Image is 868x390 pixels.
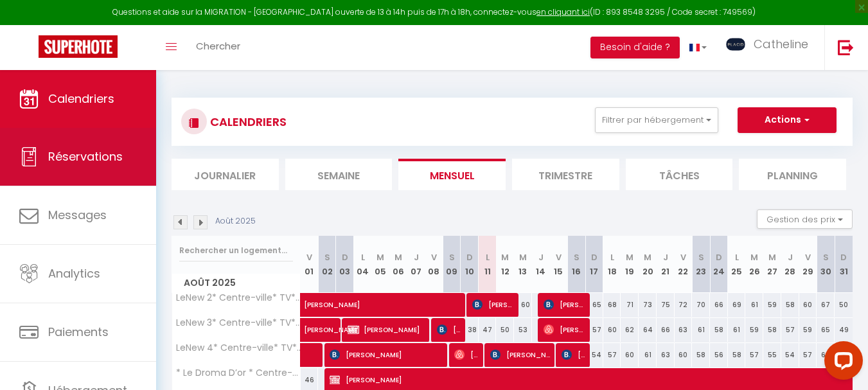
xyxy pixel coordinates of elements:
[657,293,675,317] div: 75
[479,236,497,293] th: 11
[544,317,585,342] span: [PERSON_NAME]
[745,293,763,317] div: 61
[838,39,854,55] img: logout
[735,251,739,263] abbr: L
[389,236,407,293] th: 06
[556,251,562,263] abbr: V
[675,293,693,317] div: 72
[805,251,811,263] abbr: V
[621,293,639,317] div: 71
[692,343,710,367] div: 58
[716,251,722,263] abbr: D
[361,251,365,263] abbr: L
[196,39,240,53] span: Chercher
[48,324,109,340] span: Paiements
[763,293,781,317] div: 59
[330,342,443,367] span: [PERSON_NAME]
[39,35,118,58] img: Super Booking
[763,343,781,367] div: 55
[285,159,393,190] li: Semaine
[394,251,402,263] abbr: M
[174,293,303,303] span: LeNew 2* Centre-ville* TV* WIFI
[306,251,312,263] abbr: V
[817,236,835,293] th: 30
[768,251,776,263] abbr: M
[550,236,568,293] th: 15
[354,236,372,293] th: 04
[680,251,686,263] abbr: V
[574,251,580,263] abbr: S
[514,318,532,342] div: 53
[835,236,853,293] th: 31
[425,236,443,293] th: 08
[626,159,733,190] li: Tâches
[739,159,846,190] li: Planning
[603,293,621,317] div: 68
[304,311,363,335] span: [PERSON_NAME]
[817,293,835,317] div: 67
[336,236,354,293] th: 03
[207,107,287,136] h3: CALENDRIERS
[781,343,799,367] div: 54
[639,343,657,367] div: 61
[840,251,847,263] abbr: D
[342,251,348,263] abbr: D
[621,318,639,342] div: 62
[174,318,303,328] span: LeNew 3* Centre-ville* TV* WIFI
[324,251,330,263] abbr: S
[466,251,473,263] abbr: D
[757,209,853,229] button: Gestion des prix
[710,236,728,293] th: 24
[639,293,657,317] div: 73
[626,251,633,263] abbr: M
[172,159,279,190] li: Journalier
[318,236,336,293] th: 02
[512,159,619,190] li: Trimestre
[754,36,808,52] span: Catheline
[710,343,728,367] div: 56
[603,236,621,293] th: 18
[763,236,781,293] th: 27
[48,148,123,164] span: Réservations
[799,343,817,367] div: 57
[496,318,514,342] div: 50
[728,318,746,342] div: 61
[716,25,824,70] a: ... Catheline
[174,343,303,353] span: LeNew 4* Centre-ville* TV* WIFI
[174,368,303,378] span: * Le Droma D’or * Centre-ville *TV-HD * Wifi Fibre
[781,236,799,293] th: 28
[186,25,250,70] a: Chercher
[567,236,585,293] th: 16
[745,236,763,293] th: 26
[675,236,693,293] th: 22
[817,318,835,342] div: 65
[728,236,746,293] th: 25
[603,343,621,367] div: 57
[763,318,781,342] div: 58
[215,215,256,227] p: Août 2025
[544,292,585,317] span: [PERSON_NAME]
[738,107,837,133] button: Actions
[538,251,544,263] abbr: J
[486,251,490,263] abbr: L
[799,236,817,293] th: 29
[595,107,718,133] button: Filtrer par hébergement
[799,318,817,342] div: 59
[692,318,710,342] div: 61
[179,239,293,262] input: Rechercher un logement...
[376,251,384,263] abbr: M
[48,207,107,223] span: Messages
[698,251,704,263] abbr: S
[172,274,300,292] span: Août 2025
[585,318,603,342] div: 57
[449,251,455,263] abbr: S
[621,343,639,367] div: 60
[472,292,514,317] span: [PERSON_NAME]
[781,318,799,342] div: 57
[519,251,527,263] abbr: M
[657,343,675,367] div: 63
[644,251,651,263] abbr: M
[814,336,868,390] iframe: LiveChat chat widget
[675,318,693,342] div: 63
[536,6,590,17] a: en cliquant ici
